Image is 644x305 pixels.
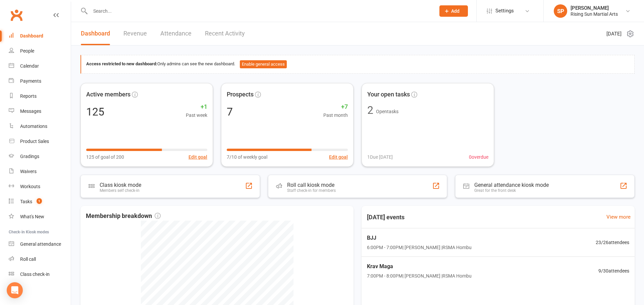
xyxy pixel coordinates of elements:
[9,44,71,59] a: People
[9,267,71,282] a: Class kiosk mode
[20,124,47,129] div: Automations
[88,6,431,16] input: Search...
[20,63,39,69] div: Calendar
[240,60,287,68] button: Enable general access
[469,153,488,161] span: 0 overdue
[9,89,71,104] a: Reports
[367,90,410,99] span: Your open tasks
[571,11,618,17] div: Rising Sun Martial Arts
[367,244,472,251] span: 6:00PM - 7:00PM | [PERSON_NAME] | RSMA Hombu
[9,74,71,89] a: Payments
[323,111,348,119] span: Past month
[367,153,393,161] span: 1 Due [DATE]
[287,188,336,193] div: Staff check-in for members
[20,48,34,54] div: People
[100,182,141,188] div: Class kiosk mode
[9,252,71,267] a: Roll call
[9,104,71,119] a: Messages
[376,109,398,114] span: Open tasks
[9,237,71,252] a: General attendance kiosk mode
[20,139,49,144] div: Product Sales
[20,272,50,277] div: Class check-in
[329,153,348,161] button: Edit goal
[123,22,147,45] a: Revenue
[9,59,71,74] a: Calendar
[227,90,254,99] span: Prospects
[86,60,629,68] div: Only admins can see the new dashboard.
[367,105,373,116] div: 2
[86,90,130,99] span: Active members
[86,61,157,66] strong: Access restricted to new dashboard:
[227,153,267,161] span: 7/10 of weekly goal
[20,214,44,219] div: What's New
[189,153,207,161] button: Edit goal
[20,169,37,174] div: Waivers
[186,111,207,119] span: Past week
[186,102,207,112] span: +1
[86,106,104,117] div: 125
[20,241,61,247] div: General attendance
[86,211,161,221] span: Membership breakdown
[362,211,410,223] h3: [DATE] events
[20,78,41,84] div: Payments
[20,256,36,262] div: Roll call
[9,134,71,149] a: Product Sales
[20,93,37,99] div: Reports
[9,209,71,224] a: What's New
[81,22,110,45] a: Dashboard
[367,272,472,280] span: 7:00PM - 8:00PM | [PERSON_NAME] | RSMA Hombu
[9,194,71,209] a: Tasks 1
[20,199,32,204] div: Tasks
[606,213,631,221] a: View more
[160,22,192,45] a: Attendance
[8,7,25,23] a: Clubworx
[9,28,71,44] a: Dashboard
[367,234,472,242] span: BJJ
[9,179,71,194] a: Workouts
[7,282,23,298] div: Open Intercom Messenger
[9,164,71,179] a: Waivers
[323,102,348,112] span: +7
[86,153,124,161] span: 125 of goal of 200
[554,4,567,18] div: SP
[287,182,336,188] div: Roll call kiosk mode
[20,184,40,189] div: Workouts
[439,5,468,17] button: Add
[606,30,622,38] span: [DATE]
[37,198,42,204] span: 1
[9,149,71,164] a: Gradings
[451,8,460,14] span: Add
[596,239,629,246] span: 23 / 26 attendees
[20,154,39,159] div: Gradings
[227,106,233,117] div: 7
[367,262,472,271] span: Krav Maga
[571,5,618,11] div: [PERSON_NAME]
[598,267,629,275] span: 9 / 30 attendees
[495,3,514,18] span: Settings
[9,119,71,134] a: Automations
[474,182,549,188] div: General attendance kiosk mode
[205,22,245,45] a: Recent Activity
[474,188,549,193] div: Great for the front desk
[100,188,141,193] div: Members self check-in
[20,108,41,114] div: Messages
[20,33,43,39] div: Dashboard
